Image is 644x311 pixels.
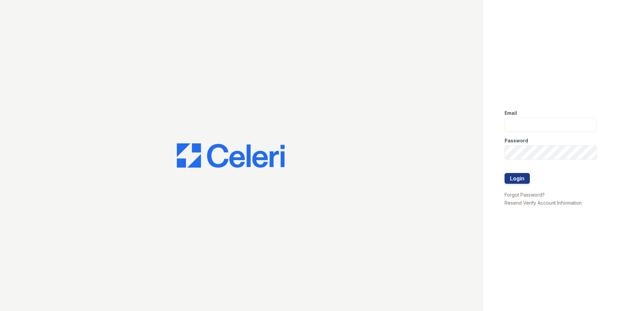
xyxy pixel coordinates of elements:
[505,110,517,116] label: Email
[505,173,530,184] button: Login
[505,137,528,144] label: Password
[177,143,285,168] img: CE_Logo_Blue-a8612792a0a2168367f1c8372b55b34899dd931a85d93a1a3d3e32e68fde9ad4.png
[505,200,582,206] a: Resend Verify Account Information
[505,192,545,198] a: Forgot Password?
